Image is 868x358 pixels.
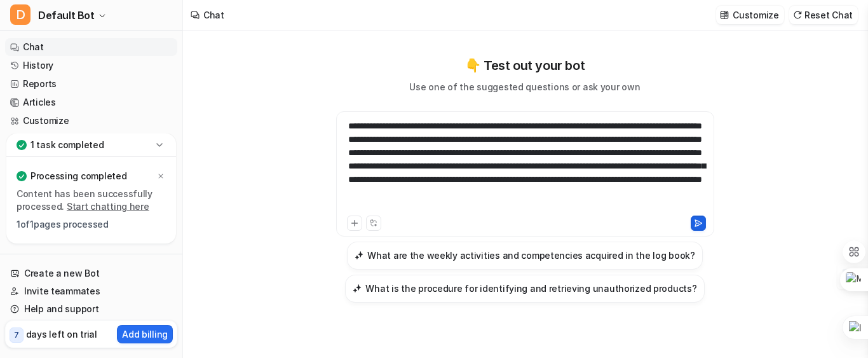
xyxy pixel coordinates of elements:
p: Processing completed [31,170,126,182]
a: Chat [5,38,177,56]
button: What are the weekly activities and competencies acquired in the log book?What are the weekly acti... [347,242,703,270]
p: 👇 Test out your bot [465,56,585,75]
button: Customize [716,6,783,24]
p: 1 of 1 pages processed [17,218,166,231]
a: Start chatting here [67,201,149,212]
img: What is the procedure for identifying and retrieving unauthorized products? [353,284,362,293]
img: What are the weekly activities and competencies acquired in the log book? [355,251,363,260]
h3: What is the procedure for identifying and retrieving unauthorized products? [365,282,696,295]
button: Add billing [117,325,173,343]
a: Invite teammates [5,282,177,300]
a: Customize [5,112,177,130]
p: Customize [733,8,778,22]
div: Chat [203,8,224,22]
img: reset [793,10,802,20]
button: Reset Chat [789,6,858,24]
a: History [5,57,177,74]
a: Reports [5,75,177,93]
p: Content has been successfully processed. [17,188,166,213]
img: customize [720,10,729,20]
a: Create a new Bot [5,265,177,282]
button: What is the procedure for identifying and retrieving unauthorized products?What is the procedure ... [345,275,704,303]
p: days left on trial [26,327,97,341]
a: Articles [5,93,177,111]
p: Add billing [122,327,168,341]
span: D [10,4,31,25]
p: Use one of the suggested questions or ask your own [409,80,640,93]
span: Default Bot [38,6,95,24]
p: 7 [14,329,19,341]
p: 1 task completed [31,139,104,151]
a: Help and support [5,300,177,318]
h3: What are the weekly activities and competencies acquired in the log book? [367,249,695,262]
